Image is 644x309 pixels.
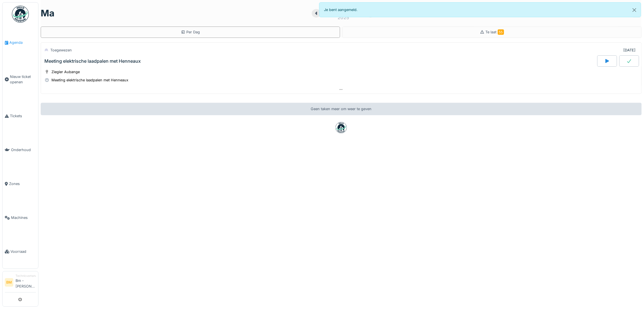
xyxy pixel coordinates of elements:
[9,40,36,45] span: Agenda
[10,74,36,85] span: Nieuw ticket openen
[3,201,38,235] a: Machines
[41,103,642,115] div: Geen taken meer om weer te geven
[3,99,38,133] a: Tickets
[16,274,36,291] li: Bm - [PERSON_NAME]
[624,47,636,53] div: [DATE]
[10,113,36,119] span: Tickets
[5,278,13,287] li: BM
[51,69,80,75] div: Ziegler Aubange
[336,122,347,133] img: badge-BVDL4wpA.svg
[16,274,36,278] div: Technicusmanager
[41,8,55,19] h1: ma
[10,249,36,254] span: Voorraad
[11,215,36,220] span: Machines
[3,60,38,99] a: Nieuw ticket openen
[44,58,141,64] div: Meeting elektrische laadpalen met Henneaux
[11,147,36,153] span: Onderhoud
[12,6,29,23] img: Badge_color-CXgf-gQk.svg
[486,30,504,34] span: Te laat
[9,181,36,186] span: Zones
[338,14,349,21] div: 2025
[50,47,72,53] div: Toegewezen
[5,274,36,293] a: BM TechnicusmanagerBm - [PERSON_NAME]
[3,133,38,167] a: Onderhoud
[3,26,38,60] a: Agenda
[319,2,641,17] div: Je bent aangemeld.
[181,29,200,35] div: Per Dag
[628,3,641,18] button: Close
[3,167,38,201] a: Zones
[3,235,38,269] a: Voorraad
[51,77,128,83] div: Meeting elektrische laadpalen met Henneaux
[498,29,504,35] span: 55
